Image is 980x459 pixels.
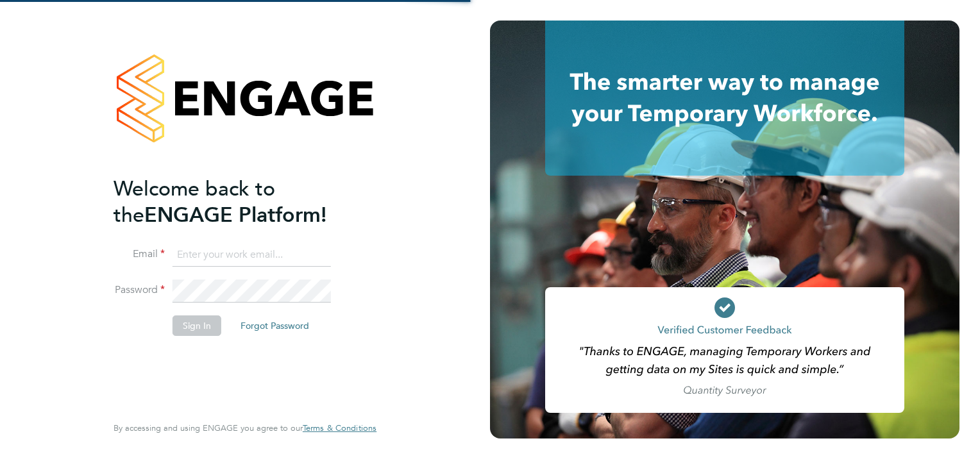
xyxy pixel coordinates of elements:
label: Email [114,247,165,261]
button: Sign In [173,315,221,336]
input: Enter your work email... [173,244,331,267]
span: By accessing and using ENGAGE you agree to our [114,422,376,433]
a: Terms & Conditions [303,423,376,433]
button: Forgot Password [230,315,319,336]
h2: ENGAGE Platform! [114,176,364,228]
label: Password [114,283,165,297]
span: Welcome back to the [114,176,275,228]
